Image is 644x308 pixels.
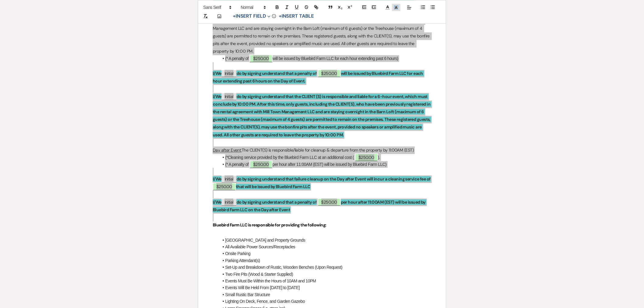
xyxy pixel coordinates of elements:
strong: do by signing understand that a penalty of [236,199,317,205]
span: Events Must Be Within the Hours of 10AM and 10PM [225,278,316,283]
span: Initial [222,176,236,183]
span: $250.00 [355,153,378,161]
u: Day after Event: [213,147,242,153]
button: Insert Field [231,13,273,20]
strong: I/We [213,199,222,205]
strong: do by signing understand that the CLIENT (S) is responsible and liable for a 6-hour event, which ... [213,94,431,138]
span: Set-Up and Breakdown of Rustic, Wooden Benches (Upon Request) [225,265,342,270]
li: Small Rustic Bar Structure [219,291,431,298]
span: The CLIENT(S) is responsible/liable for cleanup & departure from the property by 11:00AM (EST) [242,147,414,153]
strong: I/We [213,176,222,182]
span: ). [378,155,380,160]
span: Events Will Be Held From [DATE] to [DATE] [225,285,300,290]
span: + [233,14,236,19]
span: $250.00 [250,54,273,62]
span: $250.00 [318,198,341,206]
span: Alignment [405,4,414,11]
span: (*Cleaning service provided by the Bluebird Farm LLC at an additional cost ( [225,155,354,160]
button: +Insert Table [277,13,316,20]
strong: I/We [213,71,222,76]
span: $250.00 [213,183,236,190]
strong: Bluebird Farm LLC is responsible for providing the following: [213,222,327,228]
span: Text Background Color [392,4,401,11]
strong: per hour after 11:00AM (EST) will be issued by Bluebird Farm LLC on the Day after Event [213,199,426,212]
span: Parking Attendant(s) [225,258,260,263]
strong: I/We [213,94,222,99]
p: The CLIENT(S) is responsible and liable for a 6-hour event, which must conclude by 10:00 PM. Afte... [213,9,431,55]
span: $250.00 [318,69,341,77]
span: Two Fire Pits (Wood & Starter Supplied) [225,272,293,277]
strong: do by signing understand that failure cleanup on the Day after Event will incur a cleaning servic... [236,176,431,182]
strong: do by signing understand that a penalty of [236,71,317,76]
span: [GEOGRAPHIC_DATA] and Property Grounds [225,238,305,243]
span: All Available Power Sources/Receptacles [225,244,295,249]
strong: that will be issued by Bluebird Farm LLC [236,184,310,189]
span: Initial [222,199,236,206]
span: Initial [222,93,236,100]
span: Text Color [383,4,392,11]
span: Onsite Parking [225,251,250,256]
span: will be issued by Bluebird Farm LLC for each hour extending past 6 hours) [273,56,398,61]
span: $250.00 [250,160,273,168]
span: (* A penalty of [225,56,249,61]
span: (* A penalty of [225,162,249,167]
li: Lighting On Deck, Fence, and Garden Gazebo [219,298,431,305]
span: Initial [222,70,236,77]
span: + [279,14,282,19]
span: per hour after 11:00AM (EST) will be issued by Bluebird Farm LLC) [273,162,387,167]
span: Header Formats [238,4,268,11]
